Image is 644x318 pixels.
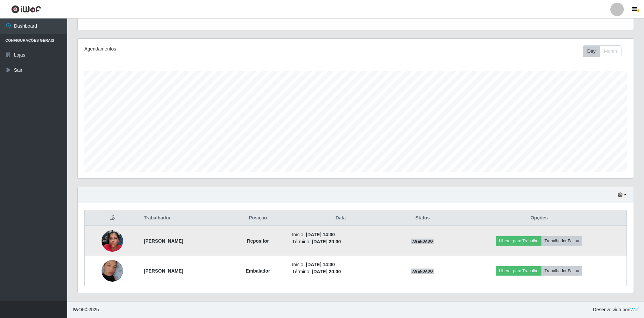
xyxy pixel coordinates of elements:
[496,266,541,276] button: Liberar para Trabalho
[583,45,621,57] div: First group
[292,231,389,238] li: Início:
[102,252,123,290] img: 1755853251754.jpeg
[393,210,452,226] th: Status
[312,269,341,274] time: [DATE] 20:00
[541,236,582,246] button: Trabalhador Faltou
[600,45,621,57] button: Month
[140,210,228,226] th: Trabalhador
[102,226,123,255] img: 1757881291938.jpeg
[247,238,269,244] strong: Repositor
[583,45,600,57] button: Day
[306,262,335,267] time: [DATE] 14:00
[292,261,389,268] li: Início:
[629,307,639,312] a: iWof
[288,210,393,226] th: Data
[73,306,100,313] span: © 2025 .
[306,232,335,237] time: [DATE] 14:00
[496,236,541,246] button: Liberar para Trabalho
[228,210,288,226] th: Posição
[144,268,183,274] strong: [PERSON_NAME]
[593,306,639,313] span: Desenvolvido por
[411,269,434,274] span: AGENDADO
[84,45,305,52] div: Agendamentos
[11,5,41,13] img: CoreUI Logo
[292,238,389,245] li: Término:
[411,239,434,244] span: AGENDADO
[144,238,183,244] strong: [PERSON_NAME]
[292,268,389,275] li: Término:
[452,210,627,226] th: Opções
[73,307,85,312] span: IWOF
[541,266,582,276] button: Trabalhador Faltou
[583,45,627,57] div: Toolbar with button groups
[312,239,341,244] time: [DATE] 20:00
[246,268,270,274] strong: Embalador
